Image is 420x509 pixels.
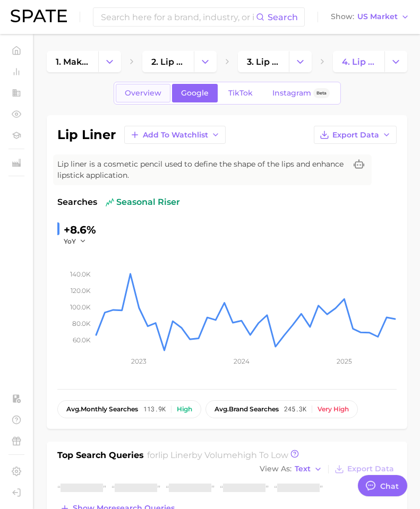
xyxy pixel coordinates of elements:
[181,89,209,98] span: Google
[11,10,67,22] img: SPATE
[194,51,217,72] button: Change Category
[73,335,91,343] tspan: 60.0k
[72,320,91,327] tspan: 80.0k
[70,270,91,278] tspan: 140.0k
[268,12,298,22] span: Search
[70,303,91,311] tspan: 100.0k
[177,406,192,413] div: High
[328,10,412,24] button: ShowUS Market
[143,131,208,140] span: Add to Watchlist
[142,51,194,72] a: 2. lip makeup
[284,406,306,413] span: 245.3k
[357,14,398,20] span: US Market
[238,51,289,72] a: 3. lip liner products
[219,84,262,102] a: TikTok
[316,89,327,98] span: Beta
[289,51,312,72] button: Change Category
[347,464,394,473] span: Export Data
[172,84,218,102] a: Google
[125,89,161,98] span: Overview
[66,405,81,413] abbr: average
[314,126,397,144] button: Export Data
[57,400,201,418] button: avg.monthly searches113.9kHigh
[100,8,256,26] input: Search here for a brand, industry, or ingredient
[237,450,288,460] span: high to low
[151,57,185,67] span: 2. lip makeup
[57,196,97,209] span: Searches
[47,51,98,72] a: 1. makeup
[228,89,253,98] span: TikTok
[263,84,339,102] a: InstagramBeta
[57,128,116,141] h1: lip liner
[57,449,144,462] h1: Top Search Queries
[56,57,89,67] span: 1. makeup
[147,449,288,462] h2: for by Volume
[143,406,166,413] span: 113.9k
[272,89,311,98] span: Instagram
[205,400,358,418] button: avg.brand searches245.3kVery high
[342,57,375,67] span: 4. lip liner
[247,57,280,67] span: 3. lip liner products
[8,485,24,501] a: Log out. Currently logged in with e-mail marmoren@estee.com.
[257,462,325,476] button: View AsText
[384,51,407,72] button: Change Category
[260,466,292,472] span: View As
[124,126,226,144] button: Add to Watchlist
[106,198,114,206] img: seasonal riser
[158,450,192,460] span: lip liner
[66,406,138,413] span: monthly searches
[331,14,354,20] span: Show
[215,405,229,413] abbr: average
[71,287,91,295] tspan: 120.0k
[131,357,147,365] tspan: 2023
[57,159,346,181] span: Lip liner is a cosmetic pencil used to define the shape of the lips and enhance lipstick applicat...
[98,51,121,72] button: Change Category
[337,357,352,365] tspan: 2025
[64,237,76,246] span: YoY
[318,406,349,413] div: Very high
[215,406,279,413] span: brand searches
[333,51,384,72] a: 4. lip liner
[295,466,311,472] span: Text
[64,237,87,246] button: YoY
[234,357,250,365] tspan: 2024
[332,131,379,140] span: Export Data
[332,462,397,477] button: Export Data
[106,196,180,209] span: seasonal riser
[116,84,170,102] a: Overview
[64,221,96,238] div: +8.6%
